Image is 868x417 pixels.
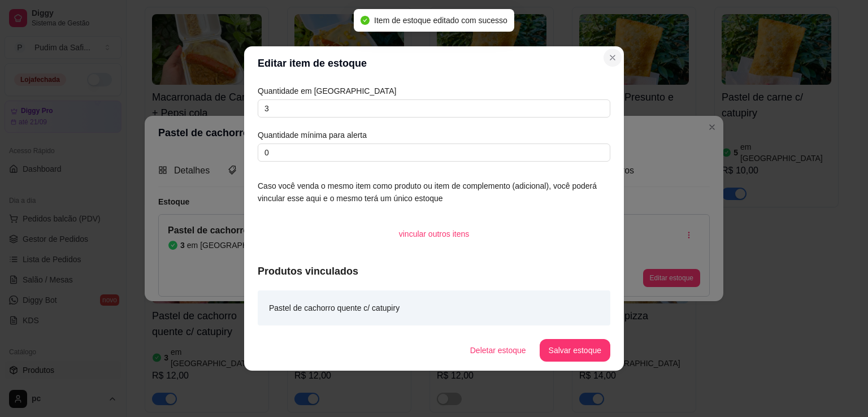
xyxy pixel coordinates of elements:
[258,263,610,279] article: Produtos vinculados
[361,16,370,25] span: check-circle
[540,339,610,362] button: Salvar estoque
[258,180,610,205] article: Caso você venda o mesmo item como produto ou item de complemento (adicional), você poderá vincula...
[244,46,624,80] header: Editar item de estoque
[258,85,610,97] article: Quantidade em [GEOGRAPHIC_DATA]
[461,339,535,362] button: Deletar estoque
[269,302,400,314] article: Pastel de cachorro quente c/ catupiry
[604,49,622,67] button: Close
[374,16,507,25] span: Item de estoque editado com sucesso
[258,129,610,141] article: Quantidade mínima para alerta
[390,223,479,245] button: vincular outros itens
